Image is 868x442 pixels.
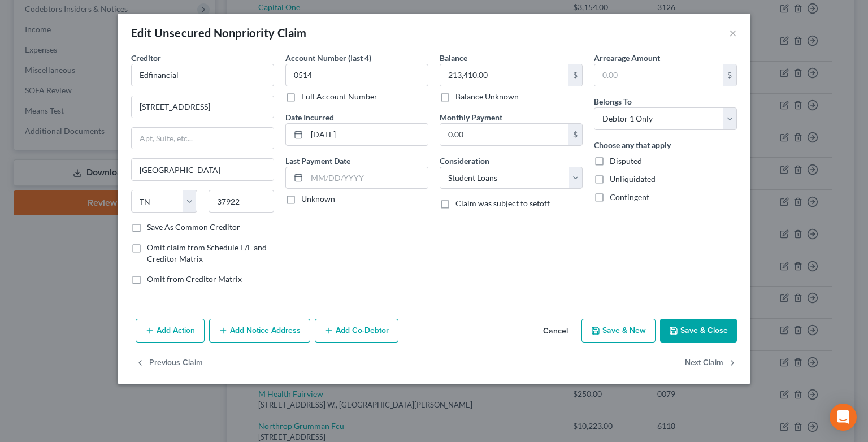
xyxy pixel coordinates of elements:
button: Save & New [581,319,656,343]
span: Creditor [131,53,161,63]
button: Save & Close [660,319,737,343]
button: Cancel [534,320,577,343]
button: Add Action [136,319,205,343]
input: Enter city... [132,159,274,180]
input: Enter zip... [209,190,275,213]
span: Disputed [610,156,642,166]
label: Balance Unknown [455,91,519,102]
input: Apt, Suite, etc... [132,128,274,149]
div: $ [568,64,582,86]
label: Date Incurred [285,111,334,123]
span: Unliquidated [610,174,656,184]
div: Edit Unsecured Nonpriority Claim [131,25,307,41]
label: Last Payment Date [285,155,350,167]
label: Choose any that apply [594,139,671,151]
button: × [729,26,737,40]
input: XXXX [285,64,428,86]
label: Full Account Number [301,91,377,102]
button: Add Notice Address [209,319,310,343]
label: Balance [440,52,467,64]
button: Add Co-Debtor [315,319,398,343]
input: Search creditor by name... [131,64,274,86]
input: 0.00 [594,64,723,86]
label: Account Number (last 4) [285,52,371,64]
label: Save As Common Creditor [147,222,240,233]
label: Arrearage Amount [594,52,660,64]
div: $ [723,64,736,86]
span: Omit claim from Schedule E/F and Creditor Matrix [147,242,267,263]
label: Monthly Payment [440,111,502,123]
label: Consideration [440,155,489,167]
button: Next Claim [685,352,737,375]
span: Contingent [610,192,649,202]
span: Claim was subject to setoff [455,198,550,208]
button: Previous Claim [136,352,203,375]
input: MM/DD/YYYY [307,124,428,145]
input: MM/DD/YYYY [307,167,428,189]
div: Open Intercom Messenger [830,404,857,431]
input: Enter address... [132,96,274,118]
span: Belongs To [594,97,632,106]
div: $ [568,124,582,145]
span: Omit from Creditor Matrix [147,274,242,284]
input: 0.00 [440,64,568,86]
input: 0.00 [440,124,568,145]
label: Unknown [301,193,335,205]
